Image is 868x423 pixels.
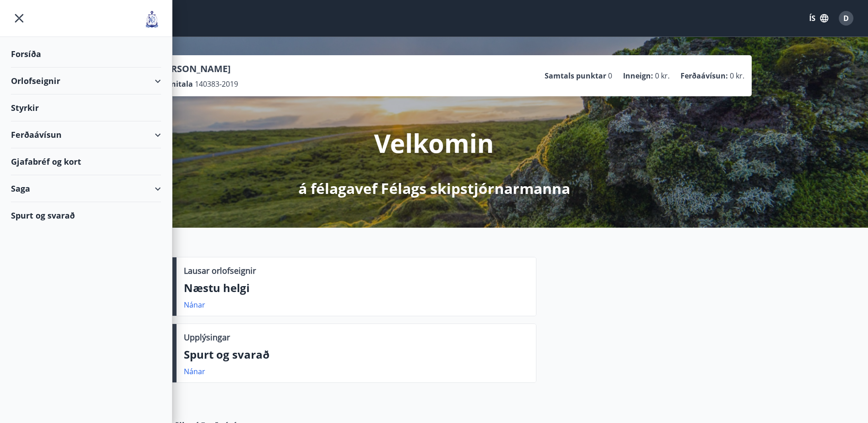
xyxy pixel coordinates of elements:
[11,175,161,202] div: Saga
[623,71,653,81] p: Inneign :
[11,10,27,26] button: menu
[184,331,230,343] p: Upplýsingar
[195,79,238,89] span: 140383-2019
[608,71,612,81] span: 0
[11,148,161,175] div: Gjafabréf og kort
[184,300,205,310] a: Nánar
[545,71,606,81] p: Samtals punktar
[374,125,494,160] p: Velkomin
[11,121,161,148] div: Ferðaávísun
[843,13,849,23] span: D
[184,265,256,277] p: Lausar orlofseignir
[730,71,744,81] span: 0 kr.
[681,71,728,81] p: Ferðaávísun :
[184,347,529,362] p: Spurt og svarað
[804,10,833,26] button: ÍS
[157,79,193,89] p: Kennitala
[298,178,570,198] p: á félagavef Félags skipstjórnarmanna
[184,280,529,296] p: Næstu helgi
[143,10,161,28] img: union_logo
[11,68,161,94] div: Orlofseignir
[835,7,857,29] button: D
[157,63,238,75] p: [PERSON_NAME]
[11,41,161,68] div: Forsíða
[11,202,161,229] div: Spurt og svarað
[655,71,670,81] span: 0 kr.
[184,366,205,376] a: Nánar
[11,94,161,121] div: Styrkir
